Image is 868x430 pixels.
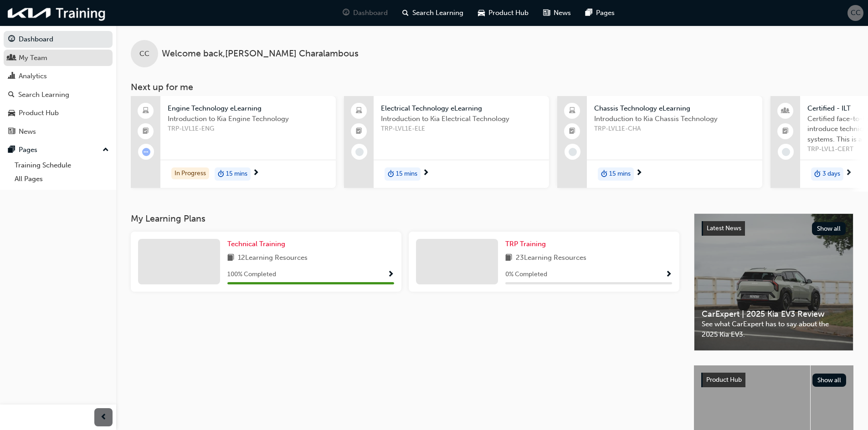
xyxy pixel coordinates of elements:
span: duration-icon [601,168,607,180]
span: Introduction to Kia Chassis Technology [594,114,755,124]
span: Chassis Technology eLearning [594,103,755,114]
span: duration-icon [388,168,394,180]
span: book-icon [505,253,512,264]
div: News [19,126,36,137]
span: pages-icon [8,146,15,154]
span: news-icon [543,7,550,19]
span: Pages [596,8,615,18]
div: My Team [19,53,47,63]
span: search-icon [402,7,409,19]
span: duration-icon [218,168,224,180]
a: Engine Technology eLearningIntroduction to Kia Engine TechnologyTRP-LVL1E-ENGIn Progressduration-... [131,96,336,188]
span: duration-icon [814,168,821,180]
span: laptop-icon [356,105,362,117]
span: Engine Technology eLearning [168,103,329,114]
span: prev-icon [100,412,107,423]
a: Latest NewsShow all [702,221,846,236]
span: CC [139,49,149,59]
span: book-icon [227,253,234,264]
span: See what CarExpert has to say about the 2025 Kia EV3. [702,319,846,339]
button: Pages [4,142,113,158]
a: Training Schedule [11,158,113,172]
span: people-icon [8,54,15,62]
span: next-icon [636,169,642,177]
span: 0 % Completed [505,269,547,280]
a: pages-iconPages [578,4,622,22]
a: news-iconNews [536,4,578,22]
span: learningRecordVerb_NONE-icon [355,148,364,156]
span: news-icon [8,128,15,136]
span: chart-icon [8,72,15,81]
span: TRP-LVL1E-ENG [168,124,329,134]
span: guage-icon [8,35,15,44]
div: Analytics [19,71,47,81]
span: News [554,8,571,18]
span: learningRecordVerb_NONE-icon [569,148,577,156]
a: TRP Training [505,239,550,249]
a: Technical Training [227,239,289,249]
a: guage-iconDashboard [335,4,395,22]
a: Latest NewsShow allCarExpert | 2025 Kia EV3 ReviewSee what CarExpert has to say about the 2025 Ki... [694,213,853,351]
h3: My Learning Plans [131,213,679,224]
span: Introduction to Kia Electrical Technology [381,114,542,124]
a: Search Learning [4,86,113,103]
button: DashboardMy TeamAnalyticsSearch LearningProduct HubNews [4,29,113,142]
span: CC [851,8,861,18]
img: kia-training [5,4,109,22]
span: next-icon [252,169,259,177]
a: Product Hub [4,105,113,121]
span: 15 mins [396,169,417,179]
span: 15 mins [226,169,247,179]
span: next-icon [845,169,852,177]
span: up-icon [103,144,109,156]
span: car-icon [8,109,15,117]
span: TRP-LVL1E-CHA [594,124,755,134]
span: Dashboard [353,8,388,18]
span: learningRecordVerb_NONE-icon [782,148,790,156]
span: Search Learning [412,8,463,18]
span: 15 mins [609,169,631,179]
span: car-icon [478,7,485,19]
a: All Pages [11,172,113,186]
a: Dashboard [4,31,113,48]
span: guage-icon [343,7,349,19]
span: laptop-icon [143,105,149,117]
button: Show Progress [665,269,672,280]
span: booktick-icon [782,126,789,137]
a: News [4,123,113,140]
button: Show Progress [387,269,394,280]
span: Introduction to Kia Engine Technology [168,114,329,124]
span: Technical Training [227,240,285,248]
a: Analytics [4,68,113,85]
div: Product Hub [19,108,59,118]
span: Show Progress [665,271,672,279]
span: Product Hub [706,376,742,384]
span: TRP-LVL1E-ELE [381,124,542,134]
span: 3 days [822,169,840,179]
span: Show Progress [387,271,394,279]
span: laptop-icon [569,105,575,117]
span: Product Hub [488,8,529,18]
span: search-icon [8,91,15,99]
span: Welcome back , [PERSON_NAME] Charalambous [162,49,359,59]
a: My Team [4,50,113,66]
a: Chassis Technology eLearningIntroduction to Kia Chassis TechnologyTRP-LVL1E-CHAduration-icon15 mins [557,96,762,188]
button: Show all [812,374,847,387]
div: Pages [19,145,37,155]
span: next-icon [422,169,429,177]
a: car-iconProduct Hub [471,4,536,22]
span: 12 Learning Resources [238,253,308,264]
span: booktick-icon [143,126,149,137]
button: Show all [812,222,846,235]
a: Product HubShow all [701,373,846,387]
span: pages-icon [586,7,592,19]
span: booktick-icon [569,126,575,137]
span: booktick-icon [356,126,362,137]
div: In Progress [171,167,209,180]
span: Electrical Technology eLearning [381,103,542,114]
h3: Next up for me [116,82,868,92]
span: learningRecordVerb_ATTEMPT-icon [142,148,150,156]
div: Search Learning [18,90,69,100]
